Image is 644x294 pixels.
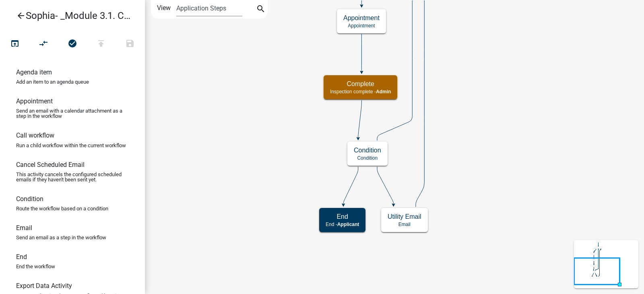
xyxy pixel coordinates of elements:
[376,89,391,95] span: Admin
[388,213,421,220] h5: Utility Email
[125,39,135,50] i: save
[16,206,108,211] p: Route the workflow based on a condition
[330,89,391,95] p: Inspection complete -
[16,68,52,76] h6: Agenda item
[388,222,421,227] p: Email
[16,108,129,119] p: Send an email with a calendar attachment as a step in the workflow
[337,222,359,227] span: Applicant
[16,79,89,84] p: Add an item to an agenda queue
[343,14,380,22] h5: Appointment
[16,11,26,22] i: arrow_back
[16,264,55,269] p: End the workflow
[326,213,359,220] h5: End
[87,35,116,53] button: Publish
[16,235,106,240] p: Send an email as a step in the workflow
[343,23,380,29] p: Appointment
[0,35,144,55] div: Workflow actions
[326,222,359,227] p: End -
[16,195,43,203] h6: Condition
[6,6,132,25] a: Sophia- _Module 3.1. Condition Looping
[330,80,391,88] h5: Complete
[16,253,27,261] h6: End
[96,39,106,50] i: publish
[254,3,267,16] button: search
[0,35,29,53] button: Test Workflow
[29,35,58,53] button: Auto Layout
[256,4,266,15] i: search
[16,143,126,148] p: Run a child workflow within the current workflow
[354,146,381,154] h5: Condition
[16,172,129,182] p: This activity cancels the configured scheduled emails if they haven't been sent yet.
[16,224,32,232] h6: Email
[16,97,53,105] h6: Appointment
[39,39,49,50] i: compare_arrows
[16,282,72,290] h6: Export Data Activity
[116,35,144,53] button: Save
[58,35,87,53] button: No problems
[68,39,77,50] i: check_circle
[354,155,381,161] p: Condition
[10,39,20,50] i: open_in_browser
[16,161,85,169] h6: Cancel Scheduled Email
[16,132,54,139] h6: Call workflow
